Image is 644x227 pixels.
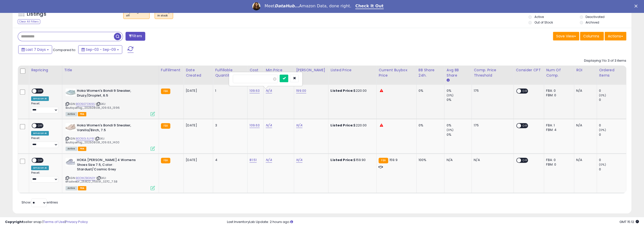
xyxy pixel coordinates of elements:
small: (0%) [446,93,453,97]
small: (0%) [599,128,606,132]
span: | SKU: BoutiqueTag_20250808_109.63_1396 [66,102,120,109]
div: 0 [599,132,626,137]
b: Listed Price: [330,123,354,128]
a: B0D5GL6JY8 [76,137,94,141]
a: 109.63 [250,88,260,93]
div: FBA: 1 [546,123,570,128]
div: 0% [419,88,441,93]
img: 4181Ai2YKjL._SL40_.jpg [66,158,76,166]
div: 3 [215,123,243,128]
div: Displaying 1 to 3 of 3 items [584,58,626,63]
button: Actions [605,32,626,40]
div: 0 [599,98,626,102]
div: Preset: [31,171,58,183]
button: Sep-03 - Sep-09 [78,45,122,54]
span: | SKU: eFootwear_25822_1155131_SSTC_7.5B [66,176,117,184]
button: Filters [126,32,145,41]
label: Deactivated [586,15,605,19]
small: FBA [161,158,170,163]
span: OFF [36,89,45,93]
div: 0 [599,167,626,172]
div: [DATE] [186,158,206,162]
b: Hoka Women's Bondi 9 Sneaker, Vanilla/Birch, 7.5 [77,123,138,134]
div: Amazon AI [31,96,49,101]
span: OFF [521,124,529,128]
a: N/A [296,157,302,163]
div: Listed Price [330,67,374,73]
span: | SKU: BoutiqueTag_20250808_109.63_1400 [66,137,119,144]
b: HOKA [PERSON_NAME] 4 Womens Shoes Size 7.5, Color: Stardust/Cosmic Grey [77,158,138,173]
a: Privacy Policy [66,219,88,224]
div: ASIN: [66,158,155,190]
button: Last 7 Days [18,45,52,54]
div: Comp. Price Threshold [474,67,511,78]
a: 81.51 [250,157,257,163]
div: Num of Comp. [546,67,572,78]
b: Listed Price: [330,157,354,162]
div: FBM: 4 [546,128,570,132]
small: FBA [161,88,170,94]
h5: Listings [27,11,46,18]
a: N/A [266,88,272,93]
div: [DATE] [186,123,206,128]
b: Listed Price: [330,88,354,93]
img: Profile image for Georgie [252,2,260,10]
small: (0%) [446,128,453,132]
span: FBA [78,112,87,116]
div: 0 [599,88,626,93]
strong: Copyright [5,219,24,224]
div: [DATE] [186,88,206,93]
a: B0DWZBGN3Y [76,176,96,180]
span: Show: entries [22,200,58,205]
div: seller snap | | [5,220,88,224]
div: $159.90 [330,158,372,162]
span: Last 7 Days [26,47,46,52]
div: Fulfillable Quantity [215,67,245,78]
label: Out of Stock [534,20,553,25]
span: OFF [521,89,529,93]
div: $220.00 [330,123,372,128]
div: 0% [446,132,471,137]
a: B0D5G7D69S [76,102,95,106]
div: Cost [250,67,261,73]
img: 31wjmKsKGkL._SL40_.jpg [66,123,76,131]
div: 0% [446,123,471,128]
div: Amazon AI [31,131,49,135]
a: 199.00 [296,88,306,93]
div: 0% [419,123,441,128]
div: [PERSON_NAME] [296,67,326,73]
label: Archived [586,20,599,25]
div: Repricing [31,67,60,73]
span: OFF [36,124,45,128]
span: All listings currently available for purchase on Amazon [66,147,77,151]
div: Last InventoryLab Update: 2 hours ago. [227,220,639,224]
div: ROI [576,67,595,73]
div: FBM: 0 [546,162,570,167]
div: 0 [599,158,626,162]
span: FBA [78,147,87,151]
span: Inventory : [157,10,170,18]
button: Save View [553,32,579,40]
span: Sep-03 - Sep-09 [86,47,116,52]
div: ASIN: [66,123,155,150]
div: BB Share 24h. [419,67,442,78]
div: 0% [446,98,471,102]
div: 1 [215,88,243,93]
img: 31EIZ84bPzL._SL40_.jpg [66,88,76,96]
small: Avg BB Share. [446,78,449,83]
label: Active [534,15,544,19]
a: Terms of Use [43,219,65,224]
small: FBA [379,158,388,163]
div: ASIN: [66,88,155,116]
a: N/A [296,123,302,128]
div: off [126,14,147,17]
div: $220.00 [330,88,372,93]
small: (0%) [599,163,606,167]
div: N/A [576,158,593,162]
div: FBA: 0 [546,88,570,93]
span: All listings currently available for purchase on Amazon [66,112,77,116]
div: 175 [474,88,510,93]
div: FBA: 0 [546,158,570,162]
div: in stock [157,14,170,17]
div: Fulfillment [161,67,181,73]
